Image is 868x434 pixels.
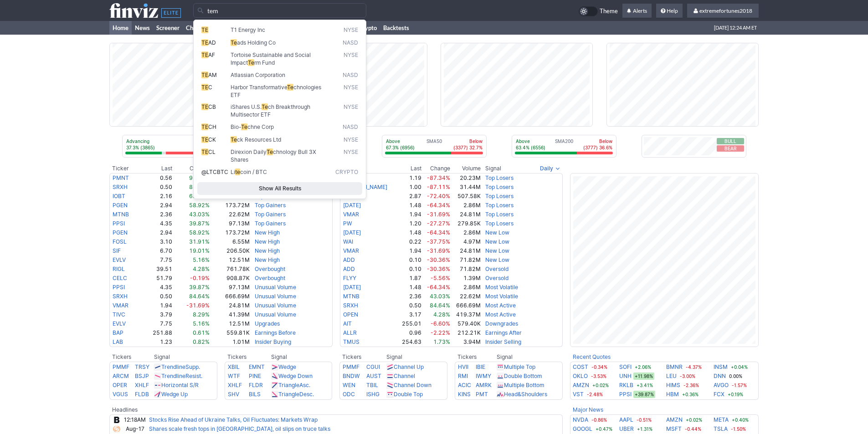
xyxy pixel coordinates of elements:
a: FLYY [343,275,356,281]
span: NASD [343,123,358,131]
span: iShares U.S. [231,103,262,110]
span: rm Fund [254,59,275,66]
a: PMMF [113,363,129,370]
span: 43.03% [189,211,210,218]
a: PPSI [619,390,632,399]
a: IBIE [476,363,485,370]
p: 37.3% (3865) [126,144,155,151]
a: SRXH [113,293,128,300]
td: 279.85K [451,219,481,228]
a: ADD [343,266,355,272]
th: Change [422,164,451,173]
span: TE [201,148,208,155]
a: Most Active [485,311,516,318]
a: PPSI [113,284,125,291]
span: NYSE [344,148,358,163]
a: New Low [485,247,509,254]
span: Show All Results [201,184,358,193]
a: VST [573,390,584,399]
a: AMRK [476,382,492,388]
th: Last [141,164,173,173]
a: VMAR [343,211,359,218]
a: Charts [183,21,207,35]
td: 2.87 [397,192,422,201]
a: BAP [113,329,123,336]
a: [DATE] [343,284,361,291]
a: FLDR [249,382,263,388]
a: Channel [394,373,415,379]
a: Unusual Volume [255,284,296,291]
a: INSM [714,363,728,372]
a: OPER [113,382,127,388]
a: New Low [485,238,509,245]
span: Bio- [231,123,241,130]
a: Theme [579,6,618,16]
a: UBER [619,424,634,434]
span: Trendline [161,373,185,379]
td: 173.72M [210,201,250,210]
span: C [208,84,212,91]
th: Change [173,164,211,173]
p: (3777) 36.6% [583,144,612,151]
a: PINE [249,373,261,379]
span: CH [208,123,216,130]
span: Crypto [335,168,358,176]
a: Top Losers [485,211,514,218]
span: TE [201,136,208,143]
div: Search [193,20,366,199]
td: 1.48 [397,201,422,210]
td: 24.81M [451,246,481,255]
a: extremefortunes2018 [687,4,759,18]
a: SRXH [113,184,128,190]
a: MTNB [113,211,129,218]
a: NVDA [573,415,588,424]
a: UNH [619,372,632,381]
a: IWMY [476,373,491,379]
span: Theme [600,6,618,16]
span: coin / BTC [240,168,267,175]
td: 2.86M [451,228,481,237]
span: Tortoise Sustainable and Social Impact [231,51,311,66]
p: (3377) 32.7% [453,144,483,151]
span: -27.27% [427,220,450,227]
span: Te [231,39,237,46]
a: Insider Selling [485,338,521,345]
a: ODC [343,391,355,398]
a: AAPL [619,415,633,424]
p: 63.4% (6556) [516,144,545,151]
td: 24.81M [451,210,481,219]
span: CB [208,103,216,110]
th: Volume [451,164,481,173]
a: TriangleDesc. [278,391,314,398]
td: 31.44M [451,183,481,192]
a: Show All Results [197,182,362,195]
a: XHLF [135,382,149,388]
a: Upgrades [255,320,280,327]
a: PGEN [113,229,128,236]
a: Multiple Bottom [504,382,544,388]
span: TE [201,26,208,33]
th: Ticker [340,164,397,173]
span: NASD [343,39,358,47]
span: ch Breakthrough Multisector ETF [231,103,310,118]
a: Home [109,21,132,35]
a: Oversold [485,275,508,281]
a: EMNT [249,363,265,370]
a: Top Gainers [255,202,286,209]
a: New High [255,247,280,254]
a: HVII [458,363,468,370]
span: -87.11% [427,184,450,190]
a: META [714,415,729,424]
span: te [235,168,240,175]
a: Double Bottom [504,373,542,379]
a: [DATE] [343,229,361,236]
td: 0.50 [141,183,173,192]
span: Direxion Daily [231,148,267,155]
span: @LTCBTC [201,168,228,175]
th: Ticker [109,164,141,173]
a: VGUS [113,391,128,398]
td: 1.19 [397,173,422,183]
p: 67.3% (6956) [386,144,415,151]
a: Crypto [355,21,380,35]
a: Major News [573,406,603,413]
